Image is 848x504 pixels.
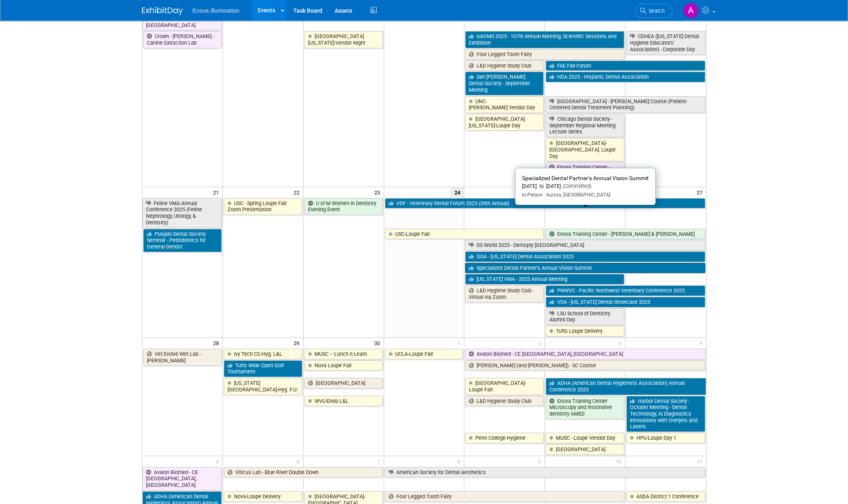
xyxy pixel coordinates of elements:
span: 21 [212,187,223,197]
a: [GEOGRAPHIC_DATA] [546,444,624,455]
a: FAE Fall Forum [546,61,705,71]
span: Aurora, [GEOGRAPHIC_DATA] [543,192,610,198]
a: MUSC - Loupe Vendor Day [546,433,624,443]
a: UCLA-Loupe Fair [385,349,463,359]
span: Enova Illumination [193,7,239,14]
div: [DATE] to [DATE] [522,183,649,190]
a: HPU-Loupe Day 1 [626,433,705,443]
a: ASDA District 1 Conference [626,491,705,502]
a: [US_STATE] VMA - 2025 Annual Meeting [465,274,624,285]
a: Nova Loupe Fair [304,360,383,371]
a: PNWVC - Pacific Northwest Veterinary Conference 2025 [546,285,705,296]
a: Feline VMA Annual Conference 2025 (Feline Nephrology, Urology, & Dentistry) [142,198,222,228]
a: [GEOGRAPHIC_DATA][US_STATE]-Vendor Night [304,31,383,48]
a: Penn College-Hygiene [465,433,544,443]
a: Enova Training Center Microscopy and restorative dentistry AMED [546,396,624,419]
a: Nova-Loupe Delivery [224,491,302,502]
span: 22 [293,187,303,197]
span: 4 [699,338,706,348]
a: LSU School of Dentistry Alumni Day [546,308,624,325]
a: HDA 2025 - Hispanic Dental Association [546,72,705,82]
a: ODA - [US_STATE] Dental Association 2025 [465,251,705,262]
a: ADHA (American Dental Hygienists Association) Annual Conference 2025 [546,378,706,395]
span: 24 [450,187,464,197]
a: [GEOGRAPHIC_DATA] [304,378,383,389]
a: [GEOGRAPHIC_DATA]-[GEOGRAPHIC_DATA]. Loupe Day [546,138,624,161]
a: Viticus Lab - Blue River Double Down [224,467,383,478]
span: 6 [296,456,303,466]
span: Search [646,8,665,14]
a: Ivy Tech CC-Hyg. L&L [224,349,302,359]
a: MUSC – Lunch n Learn [304,349,383,359]
a: VDF - Veterinary Dental Forum 2025 (39th Annual) [385,198,705,209]
span: 3 [618,338,625,348]
span: 8 [457,456,464,466]
a: Enova Training Center - [PERSON_NAME] & [PERSON_NAME] [546,229,705,240]
img: ExhibitDay [142,7,183,15]
span: 9 [537,456,544,466]
a: L&D Hygiene Study Club [465,396,544,407]
a: Specialized Dental Partner’s Annual Vision Summit [465,263,705,273]
span: 7 [376,456,384,466]
a: U of M Women In Dentistry Evening Event [304,198,383,215]
a: DS World 2025 - Dentsply [GEOGRAPHIC_DATA] [465,240,705,251]
a: Four Legged Tooth Fairy [385,491,625,502]
a: L&D Hygiene Study Club [465,61,544,71]
span: Specialized Dental Partner’s Annual Vision Summit [522,175,649,181]
a: Chicago Dental Society - September Regional Meeting Lecture Series [546,114,624,137]
span: 29 [293,338,303,348]
a: Harbor Dental Society - October Meeting - Dental Technology, AI Diagnostics Innovations with Over... [626,396,705,432]
a: San [PERSON_NAME] Dental Society - September Meeting [465,72,544,95]
a: CDHEA ([US_STATE] Dental Hygiene Educators’ Association) - Corporate Day [626,31,705,54]
a: WVU-Endo L&L [304,396,383,407]
a: Tufts Loupe Delivery [546,326,624,337]
a: Crown - [PERSON_NAME] - Canine Extraction Lab [143,31,222,48]
a: Vet Evolve Wet Lab - [PERSON_NAME] [143,349,222,366]
span: In-Person [522,192,543,198]
a: AAOMS 2025 - 107th Annual Meeting, Scientific Sessions and Exhibition [465,31,624,48]
a: Avalon Biomed - CE [GEOGRAPHIC_DATA], [GEOGRAPHIC_DATA] [465,349,706,359]
a: American Society for Dental Aesthetics [385,467,705,478]
span: 30 [373,338,384,348]
a: [GEOGRAPHIC_DATA]-Loupe Fair [465,378,544,395]
a: VDA - [US_STATE] Dental Showcase 2025 [546,297,705,307]
a: Four Legged Tooth Fairy [465,49,624,60]
a: [PERSON_NAME] (and [PERSON_NAME]) - SC Course [465,360,705,371]
img: Abby Nelson [683,3,699,18]
span: (Committed) [561,183,592,189]
span: 27 [696,187,706,197]
a: Punjabi Dental Society Seminar - Pedodontics for General Dentist [143,229,222,252]
a: L&D Hygiene Study Club - Virtual via Zoom [465,285,544,302]
span: 23 [373,187,384,197]
span: 28 [212,338,223,348]
a: UNC-[PERSON_NAME] Vendor Day [465,96,544,113]
span: 10 [615,456,625,466]
a: [GEOGRAPHIC_DATA] - [PERSON_NAME] Course (Patient-Centered Dental Treatment Planning) [546,96,705,113]
span: 11 [696,456,706,466]
a: Avalon Biomed - CE [GEOGRAPHIC_DATA], [GEOGRAPHIC_DATA] [142,467,222,490]
a: Search [635,4,673,18]
a: Tufts Wide Open Golf Tournament [224,360,302,377]
span: 5 [215,456,223,466]
a: Enova Training Center - [PERSON_NAME] Vital [MEDICAL_DATA] therapy [546,162,624,185]
span: 2 [537,338,544,348]
a: USC-Loupe Fair [385,229,544,240]
a: [GEOGRAPHIC_DATA][US_STATE]-Loupe Day [465,114,544,131]
a: USC - Spring Loupe Fair Zoom Presentation [224,198,302,215]
span: 1 [457,338,464,348]
a: [US_STATE][GEOGRAPHIC_DATA]-Hyg. F.U. [224,378,302,395]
